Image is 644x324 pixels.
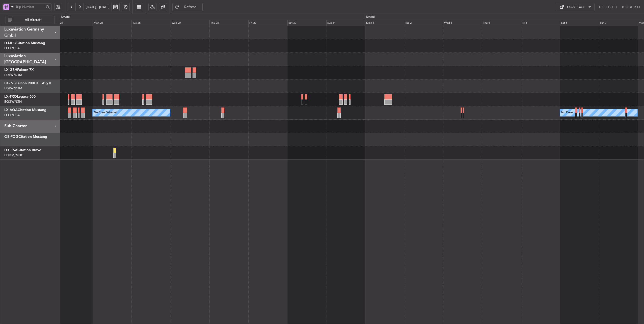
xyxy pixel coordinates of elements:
div: Quick Links [567,5,584,10]
a: D-IJHOCitation Mustang [4,41,45,45]
div: Thu 28 [209,20,248,26]
a: LX-TROLegacy 650 [4,95,36,98]
a: LX-INBFalcon 900EX EASy II [4,82,51,85]
span: D-IJHO [4,41,16,45]
div: Fri 29 [248,20,287,26]
div: Mon 25 [93,20,131,26]
div: No Crew Sabadell [94,109,117,117]
span: [DATE] - [DATE] [86,5,110,9]
div: No Crew [561,109,573,117]
a: LELL/QSA [4,46,20,50]
span: D-CESA [4,148,17,152]
span: LX-GBH [4,68,17,72]
div: [DATE] [366,15,375,19]
span: OE-FOG [4,135,18,139]
span: LX-TRO [4,95,17,98]
span: All Aircraft [13,18,53,22]
div: Sat 6 [560,20,599,26]
a: EDLW/DTM [4,86,22,91]
div: [DATE] [61,15,70,19]
div: Tue 26 [131,20,170,26]
span: Refresh [180,5,201,9]
button: Quick Links [557,3,595,11]
button: Refresh [172,3,203,11]
a: LX-AOACitation Mustang [4,108,46,112]
a: LELL/QSA [4,113,20,117]
div: Sun 7 [599,20,638,26]
span: LX-AOA [4,108,18,112]
button: All Aircraft [6,16,55,24]
div: Fri 5 [521,20,560,26]
a: EDLW/DTM [4,73,22,77]
div: Thu 4 [482,20,521,26]
div: Wed 27 [171,20,209,26]
div: Mon 1 [365,20,404,26]
a: LX-GBHFalcon 7X [4,68,34,72]
a: EGGW/LTN [4,99,22,104]
div: Sat 30 [287,20,326,26]
a: EDDM/MUC [4,153,23,157]
span: LX-INB [4,82,16,85]
a: OE-FOGCitation Mustang [4,135,47,139]
a: D-CESACitation Bravo [4,148,41,152]
div: Tue 2 [404,20,443,26]
div: Wed 3 [443,20,482,26]
input: Trip Number [16,3,44,11]
div: Sun 31 [326,20,365,26]
div: Sun 24 [54,20,93,26]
